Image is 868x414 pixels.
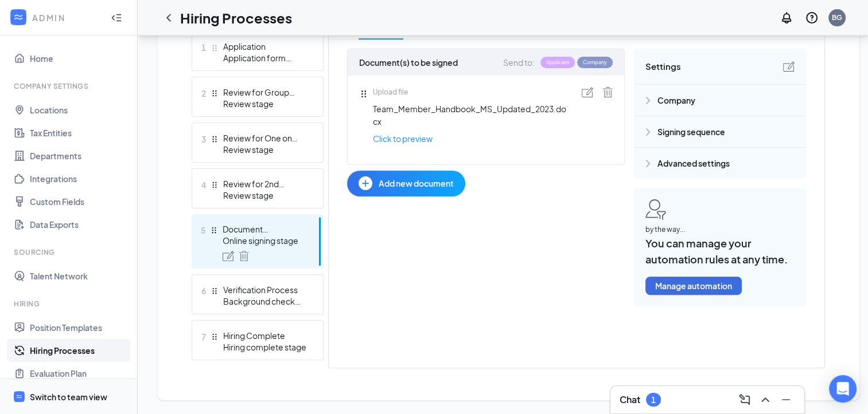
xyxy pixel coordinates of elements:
div: Hiring complete stage [223,341,307,353]
svg: Drag [211,89,219,97]
span: Send to: [503,56,535,69]
svg: QuestionInfo [805,11,819,25]
button: Add new document [347,171,465,196]
span: by the way... [645,224,795,235]
div: Review stage [223,98,307,109]
svg: Drag [210,226,218,234]
span: 2 [201,86,206,100]
svg: Minimize [779,393,793,407]
a: Locations [30,98,128,121]
span: 3 [201,132,206,146]
div: Application form stage [223,52,307,64]
div: Document Completion [223,223,306,235]
span: Company [583,58,607,66]
div: Company Settings [14,81,126,91]
button: ComposeMessage [735,391,754,409]
svg: WorkstreamLogo [13,11,24,23]
div: Online signing stage [223,235,306,246]
div: Hiring Complete [223,330,307,341]
span: You can manage your automation rules at any time. [645,235,795,268]
span: 6 [201,284,206,298]
span: Team_Member_Handbook_MS_Updated_2023.docx [373,102,568,128]
a: Integrations [30,167,128,190]
span: Upload file [373,87,573,98]
span: Settings [645,60,681,73]
svg: ChevronUp [758,393,772,407]
svg: Drag [211,333,219,341]
div: BG [832,13,842,22]
div: ADMIN [32,12,100,23]
svg: Collapse [111,12,122,23]
a: Evaluation Plan [30,362,128,385]
svg: ChevronLeft [162,11,176,25]
span: Applicant [546,58,569,66]
div: Review for One on One Interview [223,132,307,144]
span: 1 [201,41,206,54]
span: 5 [201,223,205,237]
span: 7 [201,330,206,344]
svg: Drag [211,44,219,52]
div: Review stage [223,190,307,201]
svg: Drag [359,89,368,98]
span: 4 [201,178,206,192]
a: Custom Fields [30,190,128,213]
button: ChevronUp [756,391,774,409]
h1: Hiring Processes [180,8,292,27]
div: 1 [651,395,656,405]
div: Verification Process [223,284,307,295]
svg: Notifications [780,11,793,25]
a: Talent Network [30,265,128,287]
button: Manage automation [645,277,742,295]
a: Departments [30,144,128,167]
svg: Drag [211,135,219,143]
div: Review stage [223,144,307,155]
svg: Drag [211,287,219,295]
div: Hiring [14,299,126,309]
a: Hiring Processes [30,339,128,362]
a: Click to preview [373,132,433,145]
a: Position Templates [30,316,128,339]
a: Home [30,47,128,70]
span: Company [657,94,695,107]
svg: WorkstreamLogo [15,393,23,400]
div: Review for Group Interview [223,86,307,98]
div: Sourcing [14,247,126,257]
div: Application [223,41,307,52]
span: Advanced settings [657,157,730,169]
span: Signing sequence [657,125,725,138]
div: Open Intercom Messenger [829,375,857,403]
div: Review for 2nd Interview [223,178,307,190]
span: Add new document [379,177,454,190]
div: Background check stage [223,295,307,307]
div: Switch to team view [30,391,107,403]
button: Minimize [777,391,795,409]
span: Document(s) to be signed [359,56,458,69]
svg: ComposeMessage [738,393,752,407]
a: Tax Entities [30,121,128,144]
svg: Drag [211,181,219,189]
h3: Chat [620,393,640,406]
a: Data Exports [30,213,128,236]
